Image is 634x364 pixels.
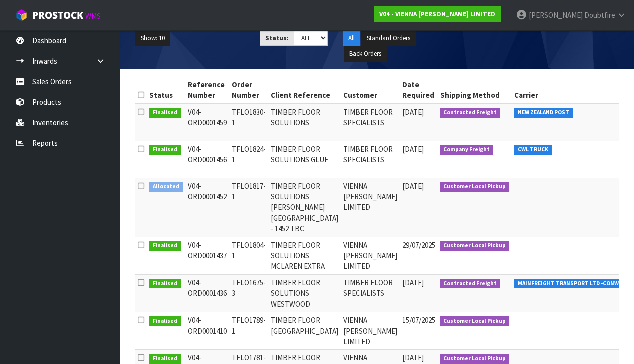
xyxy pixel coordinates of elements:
td: TFLO1824-1 [229,141,268,178]
span: [DATE] [402,107,424,117]
span: Doubtfire [584,10,615,20]
td: TIMBER FLOOR SPECIALISTS [341,141,400,178]
td: TIMBER FLOOR [GEOGRAPHIC_DATA] [268,312,341,350]
button: Standard Orders [361,30,416,46]
span: NEW ZEALAND POST [514,108,573,118]
strong: V04 - VIENNA [PERSON_NAME] LIMITED [379,10,495,18]
td: TIMBER FLOOR SPECIALISTS [341,104,400,141]
span: [PERSON_NAME] [529,10,583,20]
th: Client Reference [268,77,341,104]
td: VIENNA [PERSON_NAME] LIMITED [341,312,400,350]
span: [DATE] [402,278,424,287]
td: TFLO1804-1 [229,237,268,274]
span: Finalised [149,108,181,118]
span: Contracted Freight [440,108,501,118]
span: ProStock [32,9,83,22]
span: Customer Local Pickup [440,182,510,192]
td: TIMBER FLOOR SOLUTIONS WESTWOOD [268,274,341,312]
span: CWL TRUCK [514,145,552,155]
button: All [343,30,360,46]
td: V04-ORD0001436 [185,274,229,312]
span: [DATE] [402,181,424,191]
span: Customer Local Pickup [440,316,510,326]
td: TIMBER FLOOR SPECIALISTS [341,274,400,312]
td: V04-ORD0001410 [185,312,229,350]
td: V04-ORD0001437 [185,237,229,274]
span: 29/07/2025 [402,240,435,250]
span: Customer Local Pickup [440,241,510,251]
td: TIMBER FLOOR SOLUTIONS MCLAREN EXTRA [268,237,341,274]
span: Company Freight [440,145,494,155]
td: TIMBER FLOOR SOLUTIONS [268,104,341,141]
span: Finalised [149,279,181,289]
td: TFLO1789-1 [229,312,268,350]
th: Date Required [400,77,438,104]
span: [DATE] [402,353,424,362]
span: [DATE] [402,144,424,154]
td: V04-ORD0001452 [185,178,229,237]
strong: Status: [265,34,289,42]
span: Finalised [149,354,181,364]
th: Carrier [512,77,631,104]
span: Allocated [149,182,183,192]
td: VIENNA [PERSON_NAME] LIMITED [341,237,400,274]
td: TIMBER FLOOR SOLUTIONS [PERSON_NAME][GEOGRAPHIC_DATA] - 1452 TBC [268,178,341,237]
td: TFLO1675-3 [229,274,268,312]
img: cube-alt.png [15,9,28,21]
span: Finalised [149,241,181,251]
th: Status [147,77,185,104]
span: MAINFREIGHT TRANSPORT LTD -CONWLA [514,279,628,289]
th: Shipping Method [438,77,512,104]
td: TIMBER FLOOR SOLUTIONS GLUE [268,141,341,178]
span: Finalised [149,145,181,155]
small: WMS [85,11,101,21]
button: Back Orders [344,46,387,62]
td: V04-ORD0001459 [185,104,229,141]
th: Customer [341,77,400,104]
span: 15/07/2025 [402,315,435,325]
button: Show: 10 [135,30,170,46]
span: Contracted Freight [440,279,501,289]
th: Order Number [229,77,268,104]
td: V04-ORD0001456 [185,141,229,178]
span: Customer Local Pickup [440,354,510,364]
th: Reference Number [185,77,229,104]
span: Finalised [149,316,181,326]
td: TFLO1830-1 [229,104,268,141]
td: VIENNA [PERSON_NAME] LIMITED [341,178,400,237]
td: TFLO1817-1 [229,178,268,237]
